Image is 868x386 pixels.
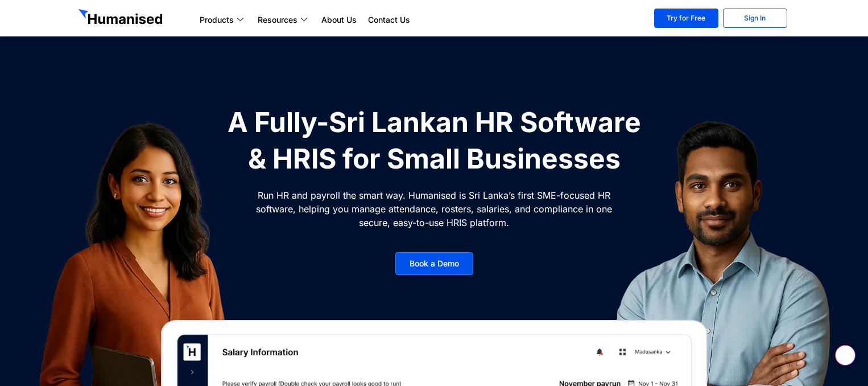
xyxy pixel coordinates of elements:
[255,188,613,229] p: Run HR and payroll the smart way. Humanised is Sri Lanka’s first SME-focused HR software, helping...
[395,252,473,275] a: Book a Demo
[194,13,252,27] a: Products
[221,104,647,177] h1: A Fully-Sri Lankan HR Software & HRIS for Small Businesses
[252,13,316,27] a: Resources
[316,13,362,27] a: About Us
[78,9,165,27] img: GetHumanised Logo
[410,260,459,268] span: Book a Demo
[723,9,787,28] a: Sign In
[362,13,416,27] a: Contact Us
[654,9,718,28] a: Try for Free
